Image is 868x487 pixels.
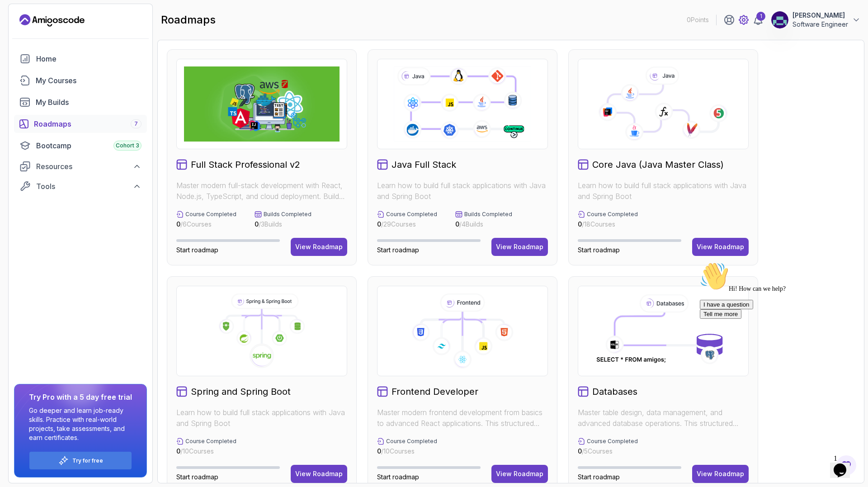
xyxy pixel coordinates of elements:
p: Course Completed [587,438,638,445]
a: Try for free [72,457,103,464]
p: / 3 Builds [255,220,311,229]
a: roadmaps [14,115,147,133]
div: My Builds [36,97,142,108]
span: Start roadmap [578,246,620,254]
h2: Full Stack Professional v2 [191,158,300,171]
span: 0 [255,220,259,228]
iframe: chat widget [696,258,859,446]
p: [PERSON_NAME] [793,11,848,20]
p: Course Completed [386,438,437,445]
h2: Java Full Stack [392,158,456,171]
a: 1 [753,14,764,25]
button: View Roadmap [291,238,347,256]
p: Course Completed [185,438,236,445]
div: View Roadmap [496,469,543,478]
a: builds [14,93,147,111]
span: 0 [578,447,582,455]
p: / 29 Courses [377,220,437,229]
span: 7 [134,120,138,128]
button: Resources [14,158,147,175]
span: Start roadmap [377,473,419,481]
span: Start roadmap [176,473,218,481]
a: Landing page [19,13,85,28]
button: Tell me more [4,51,45,61]
div: View Roadmap [295,242,343,251]
button: View Roadmap [491,465,548,483]
a: bootcamp [14,137,147,155]
h2: Spring and Spring Boot [191,385,291,398]
button: I have a question [4,42,57,51]
div: Roadmaps [34,118,142,129]
p: / 10 Courses [176,447,236,456]
span: 0 [176,220,180,228]
div: My Courses [36,75,142,86]
img: Full Stack Professional v2 [184,66,340,142]
h2: Core Java (Java Master Class) [592,158,724,171]
button: Tools [14,178,147,194]
p: Master modern full-stack development with React, Node.js, TypeScript, and cloud deployment. Build... [176,180,347,202]
a: home [14,50,147,68]
div: 👋Hi! How can we help?I have a questionTell me more [4,4,166,61]
p: Builds Completed [464,211,512,218]
div: Home [36,53,142,64]
button: Try for free [29,451,132,470]
p: Go deeper and learn job-ready skills. Practice with real-world projects, take assessments, and ea... [29,406,132,442]
h2: Databases [592,385,637,398]
button: user profile image[PERSON_NAME]Software Engineer [771,11,861,29]
span: Hi! How can we help? [4,27,90,34]
h2: roadmaps [161,13,216,27]
div: View Roadmap [697,469,744,478]
div: Resources [36,161,142,172]
p: Course Completed [587,211,638,218]
p: Software Engineer [793,20,848,29]
p: Master modern frontend development from basics to advanced React applications. This structured le... [377,407,548,429]
p: / 6 Courses [176,220,236,229]
span: 0 [578,220,582,228]
button: View Roadmap [291,465,347,483]
p: / 4 Builds [455,220,512,229]
p: / 5 Courses [578,447,638,456]
div: View Roadmap [697,242,744,251]
a: courses [14,71,147,90]
span: 0 [455,220,459,228]
span: Start roadmap [176,246,218,254]
button: View Roadmap [491,238,548,256]
div: Bootcamp [36,140,142,151]
span: Start roadmap [377,246,419,254]
button: View Roadmap [692,465,749,483]
p: / 18 Courses [578,220,638,229]
p: Learn how to build full stack applications with Java and Spring Boot [176,407,347,429]
p: Master table design, data management, and advanced database operations. This structured learning ... [578,407,749,429]
p: Learn how to build full stack applications with Java and Spring Boot [578,180,749,202]
p: 0 Points [687,15,709,24]
h2: Frontend Developer [392,385,478,398]
span: 0 [377,447,381,455]
iframe: chat widget [830,451,859,478]
span: Cohort 3 [116,142,139,149]
p: / 10 Courses [377,447,437,456]
span: 0 [377,220,381,228]
p: Course Completed [185,211,236,218]
span: 0 [176,447,180,455]
div: View Roadmap [496,242,543,251]
p: Learn how to build full stack applications with Java and Spring Boot [377,180,548,202]
p: Course Completed [386,211,437,218]
img: user profile image [771,11,788,28]
div: View Roadmap [295,469,343,478]
div: 1 [756,12,765,21]
button: View Roadmap [692,238,749,256]
div: Tools [36,181,142,192]
p: Builds Completed [264,211,311,218]
span: Start roadmap [578,473,620,481]
img: :wave: [4,4,33,33]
